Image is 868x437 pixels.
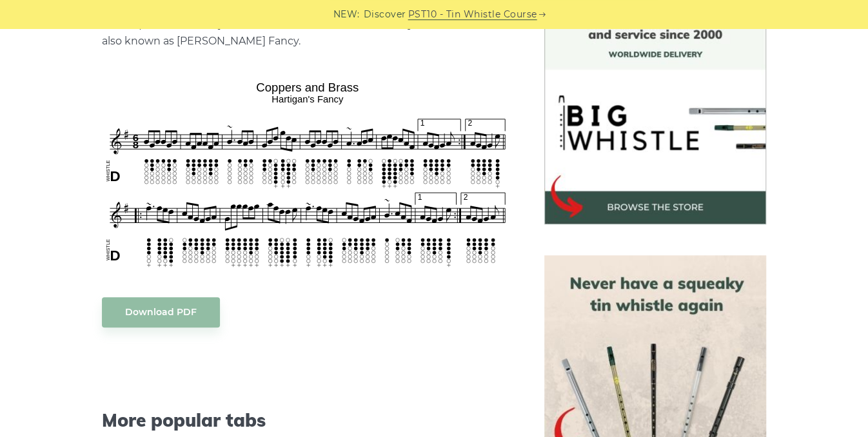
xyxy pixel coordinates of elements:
[333,7,360,22] span: NEW:
[102,409,513,431] span: More popular tabs
[102,297,220,327] a: Download PDF
[544,3,766,224] img: BigWhistle Tin Whistle Store
[102,76,513,271] img: Coppers and Brass Tin Whistle Tabs & Sheet Music
[408,7,537,22] a: PST10 - Tin Whistle Course
[364,7,406,22] span: Discover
